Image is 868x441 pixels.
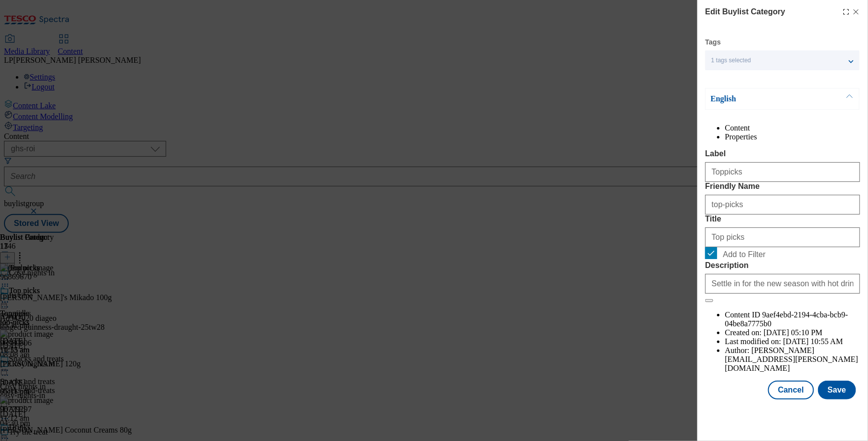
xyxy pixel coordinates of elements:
li: Author: [725,346,860,373]
span: [DATE] 10:55 AM [783,337,843,346]
li: Created on: [725,328,860,337]
input: Enter Description [705,274,860,294]
label: Title [705,215,860,223]
span: 9aef4ebd-2194-4cba-bcb9-04be8a7775b0 [725,310,848,328]
li: Last modified on: [725,337,860,346]
button: Cancel [768,381,814,399]
input: Enter Title [705,227,860,247]
li: Properties [725,132,860,141]
input: Enter Friendly Name [705,195,860,215]
h4: Edit Buylist Category [705,6,785,18]
span: Add to Filter [723,250,766,259]
span: [DATE] 05:10 PM [764,328,822,337]
input: Enter Label [705,162,860,182]
label: Label [705,149,860,158]
label: Description [705,261,860,270]
p: English [711,94,815,104]
span: 1 tags selected [711,57,751,64]
li: Content ID [725,310,860,328]
button: 1 tags selected [705,50,860,70]
span: [PERSON_NAME][EMAIL_ADDRESS][PERSON_NAME][DOMAIN_NAME] [725,346,858,372]
button: Save [818,381,856,399]
li: Content [725,124,860,132]
label: Friendly Name [705,182,860,191]
label: Tags [705,40,721,45]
